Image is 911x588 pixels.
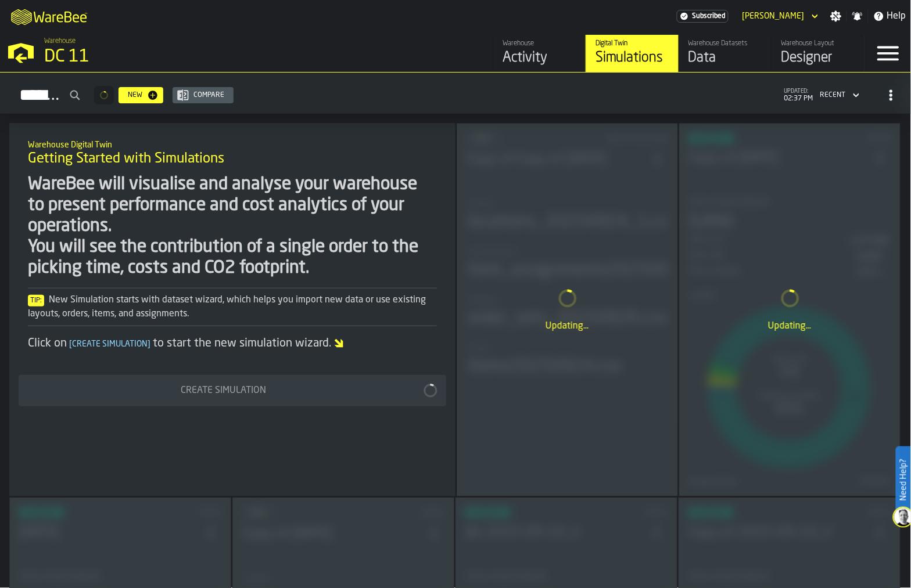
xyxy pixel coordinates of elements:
[820,91,846,99] div: DropdownMenuValue-4
[677,10,729,23] a: link-to-/wh/i/2e91095d-d0fa-471d-87cf-b9f7f81665fc/settings/billing
[503,39,576,48] div: Warehouse
[826,10,847,22] label: button-toggle-Settings
[44,46,358,67] div: DC 11
[596,39,669,48] div: Digital Twin
[847,10,868,22] label: button-toggle-Notifications
[503,49,576,67] div: Activity
[738,9,821,23] div: DropdownMenuValue-Kim Jonsson
[9,123,455,496] div: ItemListCard-
[19,375,446,406] button: button-Create Simulation
[816,88,862,102] div: DropdownMenuValue-4
[743,12,805,21] div: DropdownMenuValue-Kim Jonsson
[457,123,678,496] div: ItemListCard-DashboardItemContainer
[28,293,437,321] div: New Simulation starts with dataset wizard, which helps you import new data or use existing layout...
[28,336,437,352] div: Click on to start the new simulation wizard.
[44,37,76,45] span: Warehouse
[689,319,891,333] div: Updating...
[784,88,813,95] span: updated:
[28,138,437,150] h2: Sub Title
[189,91,229,99] div: Compare
[596,49,669,67] div: Simulations
[123,91,147,99] div: New
[148,340,150,348] span: ]
[781,39,855,48] div: Warehouse Layout
[688,39,762,48] div: Warehouse Datasets
[679,123,901,496] div: ItemListCard-DashboardItemContainer
[781,49,855,67] div: Designer
[693,12,726,20] span: Subscribed
[28,150,224,168] span: Getting Started with Simulations
[173,87,234,103] button: button-Compare
[586,35,679,72] a: link-to-/wh/i/2e91095d-d0fa-471d-87cf-b9f7f81665fc/simulations
[897,448,910,513] label: Need Help?
[67,340,153,348] span: Create Simulation
[19,132,446,174] div: title-Getting Started with Simulations
[677,10,729,23] div: Menu Subscription
[26,384,422,398] div: Create Simulation
[784,95,813,103] span: 02:37 PM
[688,49,762,67] div: Data
[869,9,911,23] label: button-toggle-Help
[89,86,119,104] div: ButtonLoadMore-Loading...-Prev-First-Last
[493,35,586,72] a: link-to-/wh/i/2e91095d-d0fa-471d-87cf-b9f7f81665fc/feed/
[772,35,865,72] a: link-to-/wh/i/2e91095d-d0fa-471d-87cf-b9f7f81665fc/designer
[887,9,906,23] span: Help
[69,340,72,348] span: [
[865,35,911,72] label: button-toggle-Menu
[467,319,668,333] div: Updating...
[119,87,163,103] button: button-New
[679,35,772,72] a: link-to-/wh/i/2e91095d-d0fa-471d-87cf-b9f7f81665fc/data
[28,174,437,279] div: WareBee will visualise and analyse your warehouse to present performance and cost analytics of yo...
[28,295,44,306] span: Tip:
